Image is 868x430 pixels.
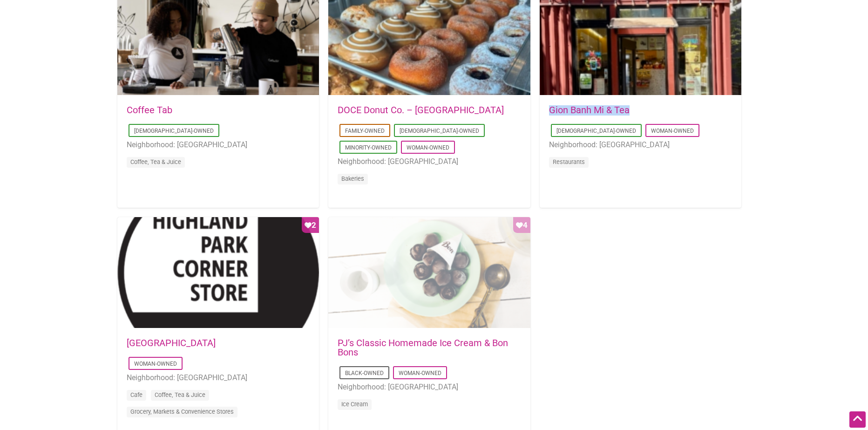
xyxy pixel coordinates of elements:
a: Cafe [130,391,142,398]
a: Family-Owned [345,128,385,134]
a: Coffee, Tea & Juice [130,158,181,165]
a: [DEMOGRAPHIC_DATA]-Owned [134,128,214,134]
a: Minority-Owned [345,144,392,151]
a: Ice Cream [341,401,368,408]
a: Coffee Tab [127,104,172,116]
a: Restaurants [553,158,585,165]
a: Gion Banh Mi & Tea [549,104,630,116]
a: Woman-Owned [134,361,177,367]
a: Woman-Owned [399,370,441,376]
li: Neighborhood: [GEOGRAPHIC_DATA] [127,139,310,151]
li: Neighborhood: [GEOGRAPHIC_DATA] [127,372,310,384]
a: Bakeries [341,175,364,182]
li: Neighborhood: [GEOGRAPHIC_DATA] [549,139,732,151]
a: Grocery, Markets & Convenience Stores [130,408,234,415]
a: PJ’s Classic Homemade Ice Cream & Bon Bons [338,337,508,358]
a: [DEMOGRAPHIC_DATA]-Owned [556,128,636,134]
a: Woman-Owned [407,144,449,151]
a: DOCE Donut Co. – [GEOGRAPHIC_DATA] [338,104,504,116]
li: Neighborhood: [GEOGRAPHIC_DATA] [338,381,521,393]
a: Coffee, Tea & Juice [155,391,205,398]
div: Scroll Back to Top [849,411,866,428]
a: [DEMOGRAPHIC_DATA]-Owned [400,128,479,134]
a: Woman-Owned [651,128,694,134]
li: Neighborhood: [GEOGRAPHIC_DATA] [338,156,521,168]
a: [GEOGRAPHIC_DATA] [127,337,216,348]
a: Black-Owned [345,370,384,376]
